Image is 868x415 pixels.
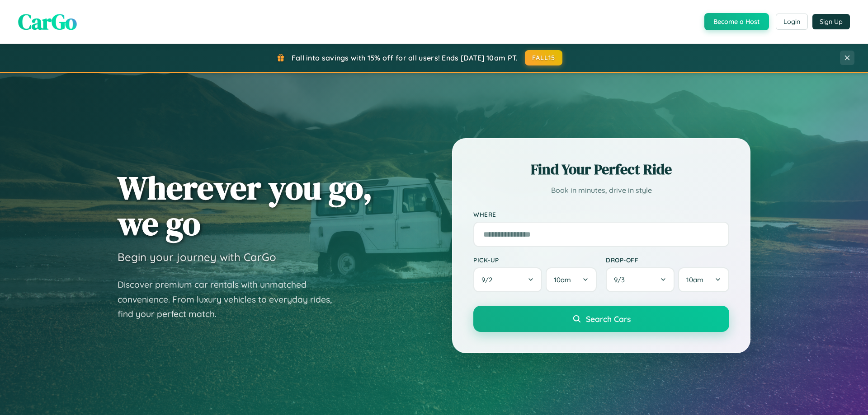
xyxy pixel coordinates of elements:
[473,184,729,197] p: Book in minutes, drive in style
[473,306,729,332] button: Search Cars
[812,14,850,29] button: Sign Up
[118,170,373,241] h1: Wherever you go, we go
[704,13,769,30] button: Become a Host
[292,53,518,62] span: Fall into savings with 15% off for all users! Ends [DATE] 10am PT.
[525,50,563,65] button: FALL15
[554,275,571,284] span: 10am
[606,267,675,292] button: 9/3
[118,250,276,264] h3: Begin your journey with CarGo
[776,14,808,30] button: Login
[481,275,497,284] span: 9 / 2
[473,210,729,218] label: Where
[606,256,729,264] label: Drop-off
[118,277,344,322] p: Discover premium car rentals with unmatched convenience. From luxury vehicles to everyday rides, ...
[473,267,542,292] button: 9/2
[686,275,703,284] span: 10am
[586,314,631,324] span: Search Cars
[614,275,629,284] span: 9 / 3
[546,267,597,292] button: 10am
[473,256,597,264] label: Pick-up
[473,159,729,179] h2: Find Your Perfect Ride
[678,267,729,292] button: 10am
[18,7,77,37] span: CarGo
